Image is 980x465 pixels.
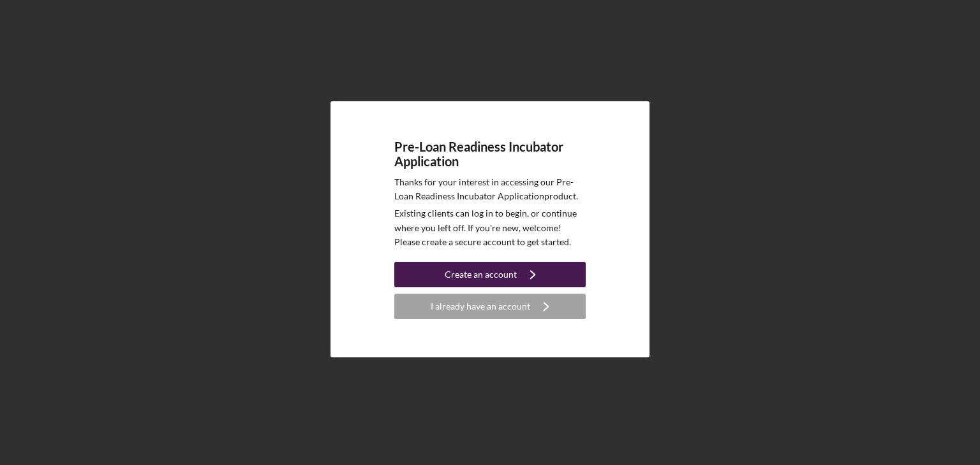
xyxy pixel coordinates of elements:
div: I already have an account [431,294,530,319]
a: Create an account [394,262,586,290]
p: Thanks for your interest in accessing our Pre-Loan Readiness Incubator Application product. [394,175,586,204]
button: Create an account [394,262,586,287]
button: I already have an account [394,294,586,319]
p: Existing clients can log in to begin, or continue where you left off. If you're new, welcome! Ple... [394,206,586,249]
h4: Pre-Loan Readiness Incubator Application [394,139,586,169]
div: Create an account [445,262,517,287]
